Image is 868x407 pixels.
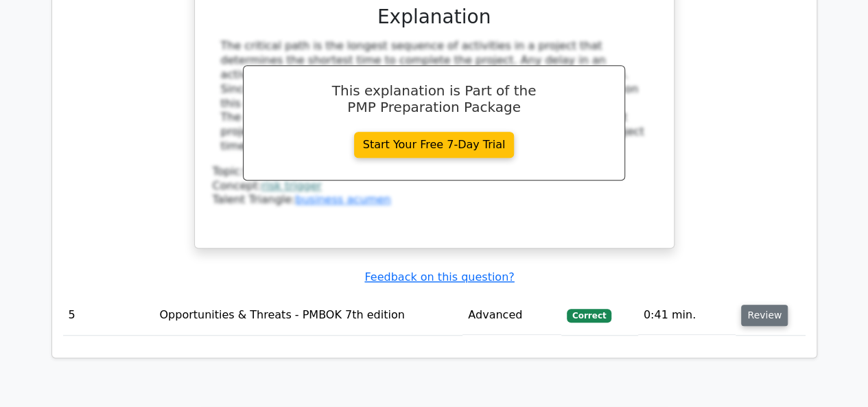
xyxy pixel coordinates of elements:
[261,179,322,192] a: risk trigger
[213,165,656,207] div: Talent Triangle:
[295,193,390,206] a: business acumen
[221,39,648,153] div: The critical path is the longest sequence of activities in a project that determines the shortest...
[213,165,656,179] div: Topic:
[638,296,736,335] td: 0:41 min.
[354,132,515,158] a: Start Your Free 7-Day Trial
[154,296,462,335] td: Opportunities & Threats - PMBOK 7th edition
[567,309,611,323] span: Correct
[213,179,656,194] div: Concept:
[364,270,514,283] a: Feedback on this question?
[221,5,648,29] h3: Explanation
[63,296,154,335] td: 5
[741,305,788,326] button: Review
[462,296,561,335] td: Advanced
